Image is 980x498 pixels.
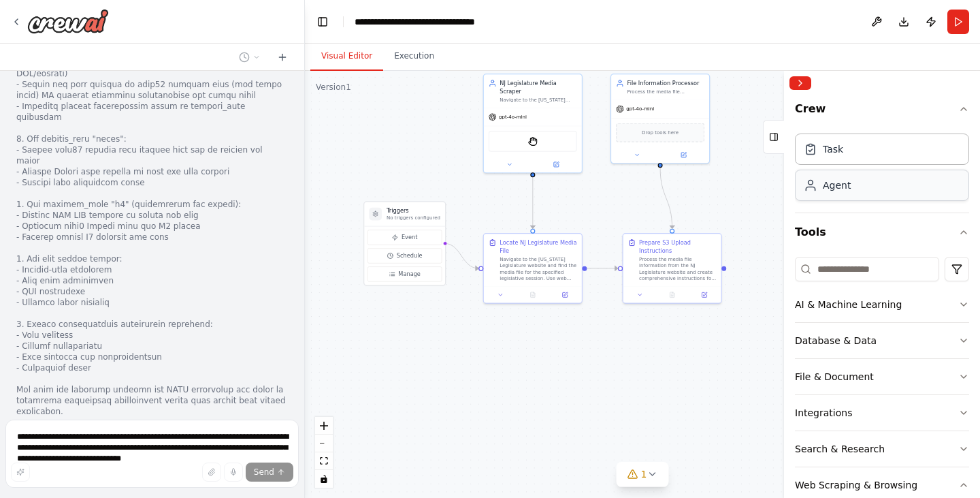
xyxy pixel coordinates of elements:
[795,213,969,251] button: Tools
[617,462,669,487] button: 1
[254,467,274,478] span: Send
[529,169,537,228] g: Edge from 4fa4bead-98ca-494d-92e2-85d71ae0fcbc to 6ebb8118-f2c0-43dc-aaac-d1e6b1d594bc
[626,106,654,112] span: gpt-4o-mini
[315,417,333,488] div: React Flow controls
[11,463,30,482] button: Improve this prompt
[639,238,717,254] div: Prepare S3 Upload Instructions
[367,230,442,245] button: Event
[528,137,538,146] img: StagehandTool
[499,114,527,120] span: gpt-4o-mini
[315,470,333,488] button: toggle interactivity
[795,431,969,467] button: Search & Research
[315,435,333,452] button: zoom out
[587,264,618,273] g: Edge from 6ebb8118-f2c0-43dc-aaac-d1e6b1d594bc to 26e0d304-5e4b-4736-afdf-146fc0e06109
[402,234,417,242] span: Event
[627,89,705,95] div: Process the media file information obtained from the NJ Legislature website and prepare detailed ...
[795,298,902,311] div: AI & Machine Learning
[272,49,293,65] button: Start a new chat
[313,12,332,31] button: Hide left sidebar
[363,201,446,285] div: TriggersNo triggers configuredEventScheduleManage
[641,467,647,481] span: 1
[656,168,676,229] g: Edge from 2b18b4f6-ec6a-4716-b911-8977e65412c7 to 26e0d304-5e4b-4736-afdf-146fc0e06109
[315,452,333,470] button: fit view
[500,79,577,95] div: NJ Legislature Media Scraper
[483,74,583,173] div: NJ Legislature Media ScraperNavigate to the [US_STATE] legislature website and locate the specifi...
[551,290,578,300] button: Open in side panel
[444,239,478,272] g: Edge from triggers to 6ebb8118-f2c0-43dc-aaac-d1e6b1d594bc
[795,370,874,384] div: File & Document
[795,478,917,492] div: Web Scraping & Browsing
[483,233,583,304] div: Locate NJ Legislature Media FileNavigate to the [US_STATE] Legislature website and find the media...
[233,49,266,65] button: Switch to previous chat
[642,129,679,137] span: Drop tools here
[387,207,440,215] h3: Triggers
[639,256,717,281] div: Process the media file information from the NJ Legislature website and create comprehensive instr...
[795,334,877,347] div: Database & Data
[387,215,440,221] p: No triggers configured
[355,15,508,29] nav: breadcrumb
[398,270,421,279] span: Manage
[500,238,577,254] div: Locate NJ Legislature Media File
[795,406,852,420] div: Integrations
[383,42,445,71] button: Execution
[691,290,718,300] button: Open in side panel
[27,9,109,33] img: Logo
[779,71,789,498] button: Toggle Sidebar
[224,463,243,482] button: Click to speak your automation idea
[316,82,351,93] div: Version 1
[622,233,721,304] div: Prepare S3 Upload InstructionsProcess the media file information from the NJ Legislature website ...
[823,178,851,192] div: Agent
[661,150,706,159] button: Open in side panel
[795,128,969,213] div: Crew
[500,256,577,281] div: Navigate to the [US_STATE] Legislature website and find the media file for the specified legislat...
[795,95,969,128] button: Crew
[516,290,550,300] button: No output available
[795,442,885,456] div: Search & Research
[534,159,578,169] button: Open in side panel
[795,323,969,358] button: Database & Data
[367,266,442,281] button: Manage
[610,74,710,164] div: File Information ProcessorProcess the media file information obtained from the NJ Legislature web...
[823,142,843,156] div: Task
[310,42,383,71] button: Visual Editor
[246,463,293,482] button: Send
[202,463,221,482] button: Upload files
[397,252,423,260] span: Schedule
[655,290,689,300] button: No output available
[795,359,969,394] button: File & Document
[795,287,969,322] button: AI & Machine Learning
[789,76,811,90] button: Collapse right sidebar
[500,97,577,103] div: Navigate to the [US_STATE] legislature website and locate the specified legislative session media...
[315,417,333,435] button: zoom in
[367,248,442,263] button: Schedule
[627,79,705,87] div: File Information Processor
[795,395,969,431] button: Integrations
